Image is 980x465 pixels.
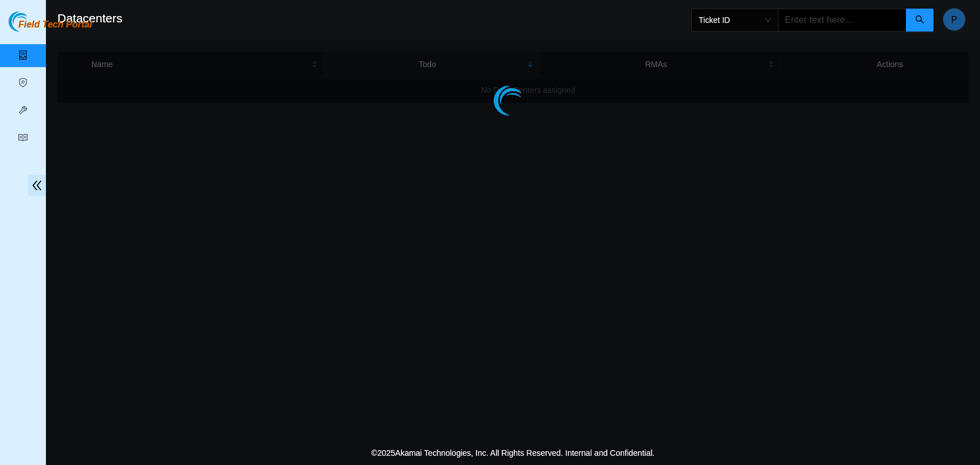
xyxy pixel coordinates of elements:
[18,19,92,30] span: Field Tech Portal
[906,9,933,32] button: search
[18,128,28,151] span: read
[951,13,958,27] span: P
[28,175,46,196] span: double-left
[699,11,771,29] span: Ticket ID
[943,8,966,31] button: P
[46,441,980,465] footer: © 2025 Akamai Technologies, Inc. All Rights Reserved. Internal and Confidential.
[778,9,907,32] input: Enter text here...
[9,21,92,36] a: Akamai TechnologiesField Tech Portal
[9,11,58,32] img: Akamai Technologies
[915,15,924,26] span: search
